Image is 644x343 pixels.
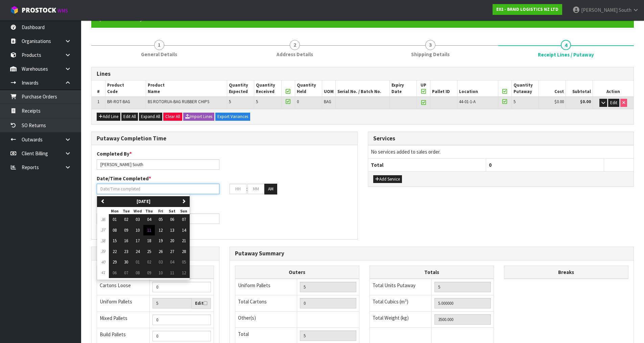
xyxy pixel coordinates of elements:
button: 13 [166,225,178,236]
th: UP [417,81,430,97]
th: # [92,81,105,97]
span: 22 [113,249,117,254]
span: 16 [124,238,128,244]
span: 01 [113,216,117,222]
input: Manual [152,282,211,292]
small: Friday [158,208,163,213]
label: Completed By [97,150,132,157]
input: Manual [152,315,211,325]
td: Uniform Pallets [235,279,297,295]
span: 29 [113,259,117,265]
span: 21 [182,238,186,244]
span: 1 [97,99,99,105]
strong: E02 - BRAID LOGISTICS NZ LTD [496,6,558,12]
span: BR-ROT-BAG [107,99,130,105]
span: $0.00 [554,99,564,105]
td: Other(s) [235,312,297,328]
button: 10 [132,225,143,236]
button: Edit All [121,113,138,121]
span: Address Details [277,51,313,58]
span: South [619,7,631,13]
td: No services added to sales order. [368,145,634,158]
span: 14 [182,227,186,233]
span: 12 [159,227,163,233]
button: Clear All [163,113,182,121]
th: Location [457,81,498,97]
button: 26 [155,246,166,257]
input: Date/Time completed [97,184,219,194]
span: 5 [256,99,258,105]
td: Total Weight (kg) [369,312,432,328]
button: 08 [109,225,120,236]
a: E02 - BRAID LOGISTICS NZ LTD [493,4,562,15]
td: Total Cartons [235,295,297,312]
span: 2 [290,40,300,50]
span: Edit [610,100,617,106]
label: Edit [195,300,207,307]
button: 15 [109,235,120,246]
button: 12 [155,225,166,236]
span: 04 [147,216,151,222]
span: 4 [561,40,571,50]
span: 13 [170,227,174,233]
span: 05 [182,259,186,265]
span: 02 [124,216,128,222]
button: 17 [132,235,143,246]
button: 30 [120,257,132,268]
td: Cartons Loose [97,279,150,295]
th: Quantity Held [295,81,322,97]
button: 06 [166,214,178,225]
input: TOTAL PACKS [300,330,356,341]
button: 11 [143,225,155,236]
button: 04 [143,214,155,225]
button: 22 [109,246,120,257]
img: cube-alt.png [10,6,19,14]
button: 09 [143,268,155,278]
small: Thursday [145,208,153,213]
span: Receipt Lines / Putaway [538,51,594,58]
td: Uniform Pallets [97,295,150,312]
span: 06 [170,216,174,222]
button: 18 [143,235,155,246]
button: 14 [178,225,190,236]
small: Sunday [180,208,187,213]
span: 03 [136,216,140,222]
input: HH [230,184,246,194]
span: 15 [113,238,117,244]
button: 05 [155,214,166,225]
span: 06 [113,270,117,276]
span: 11 [147,227,151,233]
span: 04 [170,259,174,265]
td: Total Cubics (m³) [369,295,432,312]
button: 03 [155,257,166,268]
span: 1 [154,40,164,50]
button: 21 [178,235,190,246]
th: Quantity Received [254,81,281,97]
button: 02 [120,214,132,225]
input: OUTERS TOTAL = CTN [300,298,356,308]
span: 17 [136,238,140,244]
button: 29 [109,257,120,268]
span: 24 [136,249,140,254]
span: Shipping Details [411,51,450,58]
th: Quantity Putaway [511,81,539,97]
td: Mixed Pallets [97,312,150,328]
span: 28 [182,249,186,254]
th: Totals [369,266,494,279]
em: 38 [101,238,105,244]
input: MM [247,184,264,194]
span: 25 [147,249,151,254]
span: 18 [147,238,151,244]
button: 25 [143,246,155,257]
button: 24 [132,246,143,257]
span: 02 [147,259,151,265]
td: : [246,184,247,195]
span: 10 [136,227,140,233]
span: BAG [324,99,331,105]
button: Edit [608,99,619,107]
h3: Putaway Completion Time [97,135,352,142]
button: 11 [166,268,178,278]
label: Date/Time Completed [97,175,151,182]
span: 07 [182,216,186,222]
button: Add Service [373,175,402,183]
